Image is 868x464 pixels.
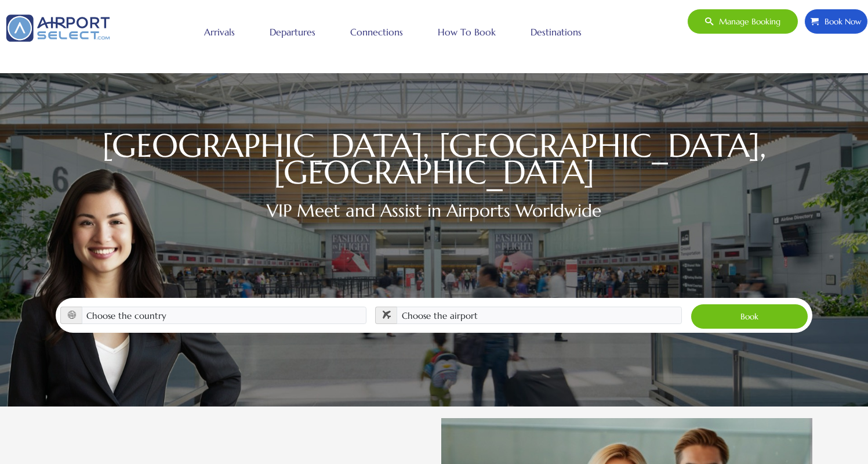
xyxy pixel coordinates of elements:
h2: VIP Meet and Assist in Airports Worldwide [56,197,812,224]
a: Destinations [528,17,584,46]
a: Book Now [804,9,868,34]
button: Book [691,304,808,329]
a: Arrivals [201,17,238,46]
span: Book Now [819,9,862,34]
h1: [GEOGRAPHIC_DATA], [GEOGRAPHIC_DATA], [GEOGRAPHIC_DATA] [56,132,812,186]
span: Manage booking [713,9,780,34]
a: Manage booking [687,9,798,34]
a: How to book [435,17,499,46]
a: Connections [347,17,406,46]
a: Departures [267,17,318,46]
